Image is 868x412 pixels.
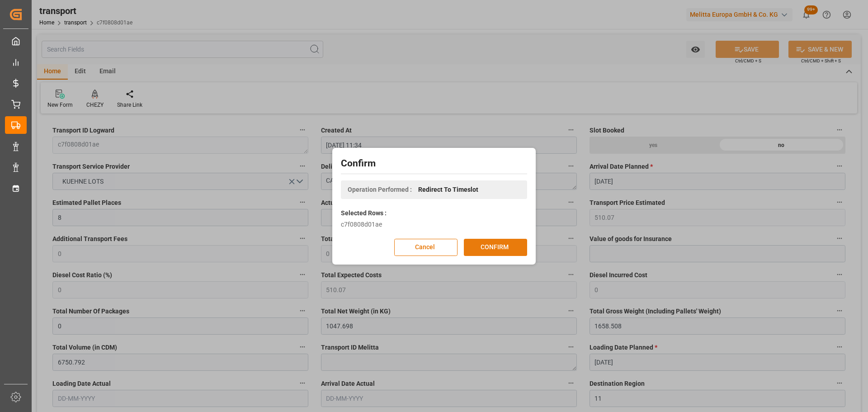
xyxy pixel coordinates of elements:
[341,156,527,171] h2: Confirm
[348,185,412,194] span: Operation Performed :
[418,185,478,194] span: Redirect To Timeslot
[341,220,527,229] div: c7f0808d01ae
[341,208,387,218] label: Selected Rows :
[394,239,458,256] button: Cancel
[464,239,527,256] button: CONFIRM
